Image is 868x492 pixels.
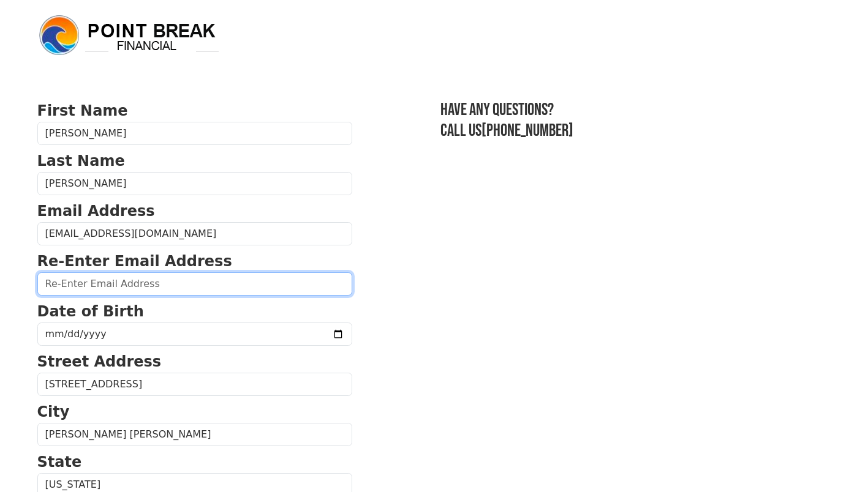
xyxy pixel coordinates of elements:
[37,102,128,119] strong: First Name
[440,100,831,121] h3: Have any questions?
[37,122,352,145] input: First Name
[37,303,144,320] strong: Date of Birth
[440,121,831,141] h3: Call us
[37,253,232,270] strong: Re-Enter Email Address
[37,152,125,170] strong: Last Name
[37,423,352,446] input: City
[37,203,155,220] strong: Email Address
[37,272,352,296] input: Re-Enter Email Address
[37,172,352,195] input: Last Name
[37,453,82,471] strong: State
[37,373,352,396] input: Street Address
[37,13,221,58] img: logo.png
[37,353,162,370] strong: Street Address
[37,403,70,420] strong: City
[37,222,352,245] input: Email Address
[481,121,573,141] a: [PHONE_NUMBER]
